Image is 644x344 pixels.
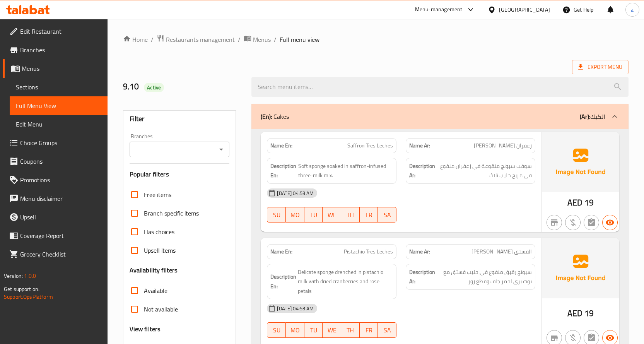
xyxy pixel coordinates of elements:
[580,112,605,121] p: الكيك
[123,34,629,44] nav: breadcrumb
[130,111,230,127] div: Filter
[360,207,378,222] button: FR
[409,161,435,180] strong: Description Ar:
[3,245,108,264] a: Grocery Checklist
[261,111,272,122] b: (En):
[144,209,199,218] span: Branch specific items
[244,34,271,44] a: Menus
[261,112,289,121] p: Cakes
[22,64,101,73] span: Menus
[280,35,319,44] span: Full menu view
[270,272,296,291] strong: Description En:
[602,215,618,230] button: Available
[347,142,393,150] span: Saffron Tres Leches
[409,142,430,150] strong: Name Ar:
[144,286,167,295] span: Available
[3,41,108,59] a: Branches
[16,82,101,92] span: Sections
[3,171,108,189] a: Promotions
[3,226,108,245] a: Coverage Report
[298,161,393,180] span: Soft sponge soaked in saffron-infused three-milk mix.
[20,175,101,185] span: Promotions
[3,189,108,208] a: Menu disclaimer
[415,5,463,14] div: Menu-management
[363,325,375,336] span: FR
[267,322,286,338] button: SU
[4,271,23,281] span: Version:
[409,267,435,286] strong: Description Ar:
[307,325,320,336] span: TU
[144,83,164,92] div: Active
[274,35,277,44] li: /
[216,144,227,155] button: Open
[20,45,101,55] span: Branches
[289,209,301,221] span: MO
[270,248,292,256] strong: Name En:
[274,190,317,197] span: [DATE] 04:53 AM
[3,133,108,152] a: Choice Groups
[326,209,338,221] span: WE
[304,322,323,338] button: TU
[437,267,532,286] span: سبونج رقيق منقوع في حليب فستق مع توت بري احمر جاف وقطع روز
[144,305,178,314] span: Not available
[344,325,357,336] span: TH
[584,215,599,230] button: Not has choices
[565,215,581,230] button: Purchased item
[584,195,594,210] span: 19
[289,325,301,336] span: MO
[238,35,241,44] li: /
[20,231,101,240] span: Coverage Report
[251,77,629,97] input: search
[20,250,101,259] span: Grocery Checklist
[3,208,108,226] a: Upsell
[10,115,108,133] a: Edit Menu
[567,195,583,210] span: AED
[270,325,283,336] span: SU
[151,35,154,44] li: /
[20,27,101,36] span: Edit Restaurant
[323,207,341,222] button: WE
[631,5,634,14] span: a
[157,34,235,44] a: Restaurants management
[567,306,583,321] span: AED
[270,209,283,221] span: SU
[474,142,532,150] span: زعفران [PERSON_NAME]
[3,59,108,78] a: Menus
[381,209,393,221] span: SA
[144,190,171,199] span: Free items
[144,227,174,236] span: Has choices
[363,209,375,221] span: FR
[144,246,176,255] span: Upsell items
[20,194,101,203] span: Menu disclaimer
[16,101,101,110] span: Full Menu View
[251,104,629,129] div: (En): Cakes(Ar):الكيك
[3,152,108,171] a: Coupons
[123,35,148,44] a: Home
[344,209,357,221] span: TH
[542,132,619,192] img: Ae5nvW7+0k+MAAAAAElFTkSuQmCC
[542,238,619,298] img: Ae5nvW7+0k+MAAAAAElFTkSuQmCC
[144,84,164,91] span: Active
[286,207,304,222] button: MO
[572,60,629,74] span: Export Menu
[304,207,323,222] button: TU
[341,207,360,222] button: TH
[344,248,393,256] span: Pistachio Tres Leches
[270,142,292,150] strong: Name En:
[166,35,235,44] span: Restaurants management
[578,62,622,72] span: Export Menu
[20,157,101,166] span: Coupons
[130,325,161,334] h3: View filters
[378,207,396,222] button: SA
[298,267,393,296] span: Delicate sponge drenched in pistachio milk with dried cranberries and rose petals
[580,111,590,122] b: (Ar):
[326,325,338,336] span: WE
[20,138,101,147] span: Choice Groups
[270,161,297,180] strong: Description En:
[253,35,271,44] span: Menus
[286,322,304,338] button: MO
[130,170,230,179] h3: Popular filters
[20,212,101,222] span: Upsell
[267,207,286,222] button: SU
[4,284,39,294] span: Get support on:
